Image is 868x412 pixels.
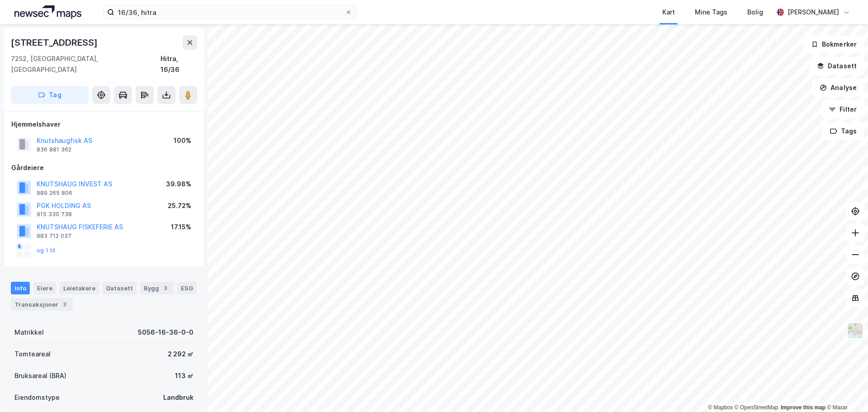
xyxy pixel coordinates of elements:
[11,53,160,75] div: 7252, [GEOGRAPHIC_DATA], [GEOGRAPHIC_DATA]
[809,57,864,75] button: Datasett
[11,35,99,50] div: [STREET_ADDRESS]
[161,284,170,293] div: 3
[11,162,197,173] div: Gårdeiere
[138,327,193,338] div: 5056-16-36-0-0
[708,404,733,411] a: Mapbox
[662,7,675,18] div: Kart
[803,35,864,53] button: Bokmerker
[14,370,66,381] div: Bruksareal (BRA)
[60,300,69,309] div: 3
[175,370,193,381] div: 113 ㎡
[847,322,864,339] img: Z
[103,282,137,294] div: Datasett
[14,327,44,338] div: Matrikkel
[168,349,193,360] div: 2 292 ㎡
[140,282,174,294] div: Bygg
[781,404,826,411] a: Improve this map
[114,5,345,19] input: Søk på adresse, matrikkel, gårdeiere, leietakere eller personer
[166,179,191,189] div: 39.98%
[171,222,191,232] div: 17.15%
[14,5,81,19] img: logo.a4113a55bc3d86da70a041830d287a7e.svg
[822,122,864,140] button: Tags
[14,392,60,403] div: Eiendomstype
[60,282,99,294] div: Leietakere
[821,100,864,118] button: Filter
[823,369,868,412] iframe: Chat Widget
[160,53,197,75] div: Hitra, 16/36
[168,200,191,211] div: 25.72%
[177,282,197,294] div: ESG
[788,7,839,18] div: [PERSON_NAME]
[37,232,71,240] div: 983 712 037
[37,189,72,197] div: 989 265 806
[735,404,778,411] a: OpenStreetMap
[174,135,191,146] div: 100%
[747,7,763,18] div: Bolig
[11,298,73,311] div: Transaksjoner
[695,7,727,18] div: Mine Tags
[14,349,51,360] div: Tomteareal
[11,282,30,294] div: Info
[37,146,71,153] div: 836 881 362
[823,369,868,412] div: Kontrollprogram for chat
[33,282,56,294] div: Eiere
[37,211,72,218] div: 915 330 738
[11,86,89,104] button: Tag
[163,392,193,403] div: Landbruk
[812,79,864,97] button: Analyse
[11,119,197,130] div: Hjemmelshaver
